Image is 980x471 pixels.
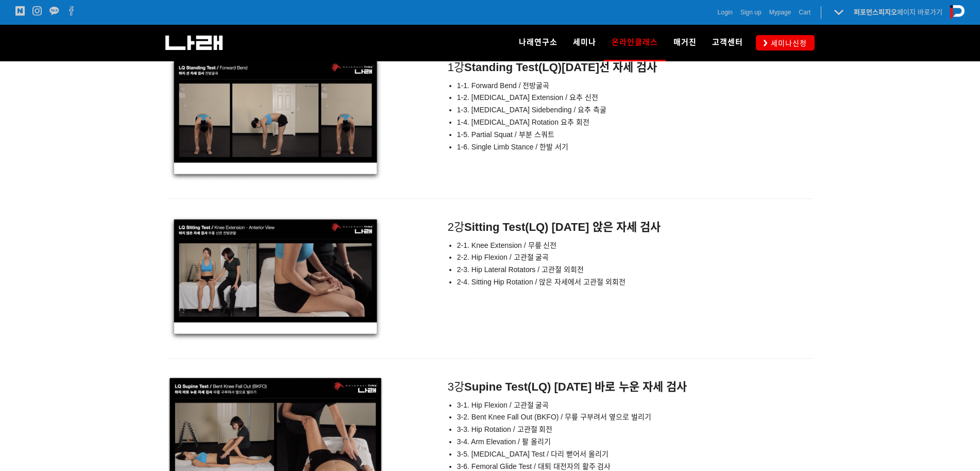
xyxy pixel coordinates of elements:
span: 1-3. [MEDICAL_DATA] Sidebending / 요추 측굴 [457,106,606,114]
span: 매거진 [673,38,697,47]
span: 3-5. [MEDICAL_DATA] Test / 다리 뻗어서 올리기 [457,450,609,458]
span: 세미나 [573,38,596,47]
span: 고객센터 [712,38,743,47]
strong: Supine Test(LQ) [DATE] 바로 누운 자세 검사 [464,380,687,393]
span: 1-4. [MEDICAL_DATA] Rotation 요추 회전 [457,118,589,126]
a: 퍼포먼스피지오페이지 바로가기 [854,8,942,16]
strong: Sitting Test(LQ) [DATE] 앉은 자세 검사 [464,221,661,233]
span: 3-6. Femoral Glide Test / 대퇴 대전자의 활주 검사 [457,462,611,470]
a: 세미나신청 [756,35,815,50]
a: 세미나 [565,25,604,61]
strong: 퍼포먼스피지오 [854,8,897,16]
a: Login [718,7,733,18]
span: 1-2. [MEDICAL_DATA] Extension / 요추 신전 [457,93,598,102]
span: 3-3. Hip Rotation / 고관절 회전 [457,425,553,433]
strong: 선 자세 검사 [599,61,657,74]
span: 2-2. Hip Flexion / 고관절 굴곡 [457,253,549,261]
strong: [DATE] [562,61,599,74]
span: 3-1. Hip Flexion / 고관절 굴곡 [457,401,549,409]
a: 매거진 [666,25,704,61]
span: 1-6. Single Limb Stance / 한발 서기 [457,143,568,151]
a: Sign up [740,7,762,18]
span: 1-5. Partial Squat / 부분 스쿼트 [457,130,554,139]
span: 나래연구소 [519,38,557,47]
a: Mypage [769,7,791,18]
span: 2-3. Hip Lateral Rotators / 고관절 외회전 [457,265,584,274]
span: 3강 [436,380,687,393]
a: Cart [799,7,810,18]
span: 2강 [436,221,661,233]
span: 3-2. Bent Knee Fall Out (BKFO) / 무릎 구부려서 옆으로 벌리기 [457,413,651,421]
span: 1-1. Forward Bend / 전방굴곡 [457,81,550,90]
strong: Standing Test(LQ) [464,61,562,74]
a: 온라인클래스 [604,25,666,61]
span: 1강 [436,61,657,74]
a: 나래연구소 [511,25,565,61]
span: 세미나신청 [768,38,807,48]
span: 온라인클래스 [612,34,658,51]
span: 2-1. Knee Extension / 무릎 신전 [457,241,557,249]
span: 2-4. Sitting Hip Rotation / 앉은 자세에서 고관절 외회전 [457,278,626,286]
a: 고객센터 [704,25,751,61]
span: 3-4. Arm Elevation / 팔 올리기 [457,438,551,446]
